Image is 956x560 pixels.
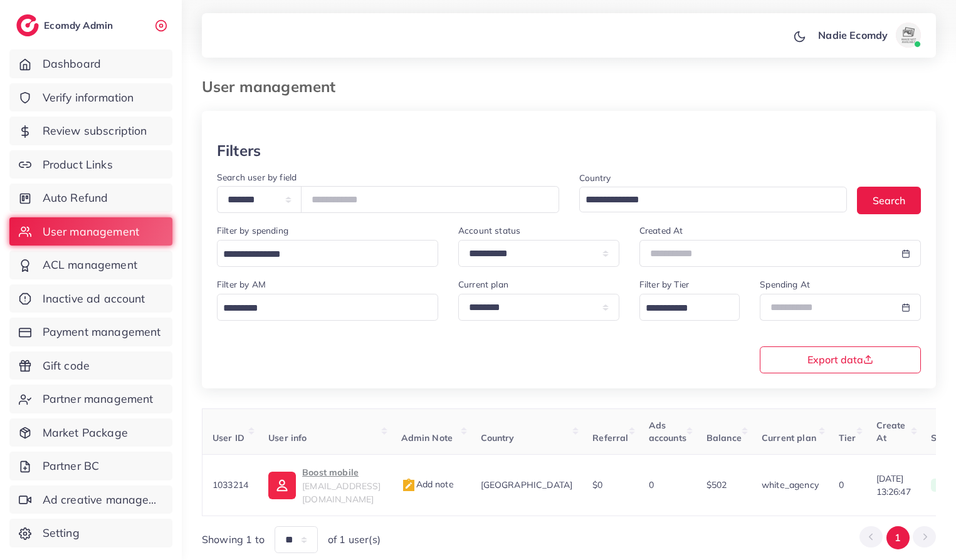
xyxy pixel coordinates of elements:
span: User management [43,224,139,240]
div: Search for option [579,187,848,212]
p: Boost mobile [302,465,381,480]
a: ACL management [9,251,172,279]
span: Market Package [43,425,128,441]
span: Create At [876,420,906,443]
span: Admin Note [401,432,453,443]
span: 1033214 [213,479,248,490]
div: Search for option [217,294,438,321]
span: Verify information [43,90,134,106]
input: Search for option [219,245,422,264]
span: $0 [592,479,602,490]
span: User info [268,432,307,443]
span: Setting [43,525,80,541]
span: [GEOGRAPHIC_DATA] [481,479,573,490]
a: Partner BC [9,452,172,480]
span: Tier [839,432,856,443]
span: Ads accounts [649,420,686,443]
label: Account status [458,224,520,237]
a: Setting [9,519,172,547]
a: Product Links [9,150,172,179]
input: Search for option [581,190,831,210]
span: Partner BC [43,458,100,474]
label: Filter by spending [217,224,288,237]
a: Market Package [9,418,172,447]
span: Gift code [43,358,90,374]
h2: Ecomdy Admin [44,19,116,31]
a: Payment management [9,318,172,346]
a: Nadie Ecomdyavatar [811,23,926,48]
span: Payment management [43,324,161,340]
a: Dashboard [9,49,172,78]
span: 0 [839,479,844,490]
label: Filter by AM [217,278,266,291]
span: Current plan [762,432,816,443]
span: [DATE] 13:26:47 [876,472,911,498]
span: Product Links [43,157,113,173]
span: Showing 1 to [202,532,265,547]
a: logoEcomdy Admin [16,14,116,36]
a: Ad creative management [9,485,172,514]
label: Search user by field [217,171,297,184]
a: Gift code [9,351,172,380]
img: admin_note.cdd0b510.svg [401,478,416,493]
span: $502 [706,479,727,490]
button: Export data [760,346,921,373]
span: Referral [592,432,628,443]
span: Partner management [43,391,154,407]
input: Search for option [219,299,422,318]
span: white_agency [762,479,819,490]
p: Nadie Ecomdy [818,28,888,43]
ul: Pagination [859,526,936,549]
span: Auto Refund [43,190,108,206]
h3: User management [202,78,345,96]
label: Country [579,172,611,184]
label: Filter by Tier [639,278,689,291]
label: Spending At [760,278,810,291]
span: ACL management [43,257,137,273]
a: User management [9,217,172,246]
span: [EMAIL_ADDRESS][DOMAIN_NAME] [302,480,381,504]
span: Ad creative management [43,492,163,508]
label: Created At [639,224,683,237]
span: Export data [807,355,873,365]
a: Boost mobile[EMAIL_ADDRESS][DOMAIN_NAME] [268,465,381,506]
a: Partner management [9,385,172,413]
span: Add note [401,479,454,490]
span: of 1 user(s) [328,532,381,547]
div: Search for option [639,294,740,321]
span: User ID [213,432,244,443]
a: Inactive ad account [9,284,172,313]
input: Search for option [641,299,724,318]
span: 0 [649,479,654,490]
img: avatar [896,23,921,48]
a: Review subscription [9,117,172,145]
button: Go to page 1 [886,526,910,549]
h3: Filters [217,142,261,160]
span: Dashboard [43,56,101,72]
a: Auto Refund [9,184,172,212]
img: ic-user-info.36bf1079.svg [268,472,296,499]
span: Review subscription [43,123,147,139]
span: Country [481,432,515,443]
button: Search [857,187,921,214]
span: Inactive ad account [43,291,145,307]
div: Search for option [217,240,438,267]
label: Current plan [458,278,508,291]
a: Verify information [9,83,172,112]
span: Balance [706,432,742,443]
img: logo [16,14,39,36]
